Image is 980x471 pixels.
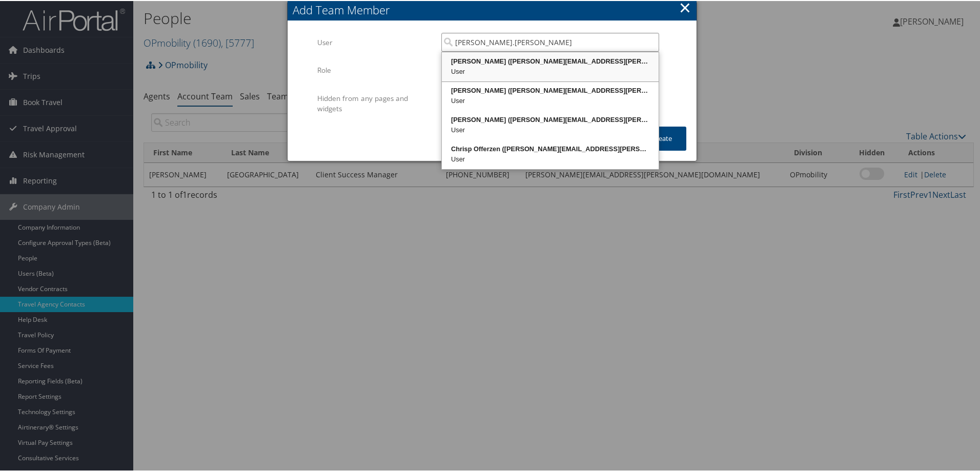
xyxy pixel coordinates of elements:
[443,55,657,66] div: [PERSON_NAME] ([PERSON_NAME][EMAIL_ADDRESS][PERSON_NAME][DOMAIN_NAME])
[443,153,657,163] div: User
[317,59,434,79] label: Role
[441,32,659,51] input: Search Users
[317,88,434,118] label: Hidden from any pages and widgets
[443,85,657,95] div: [PERSON_NAME] ([PERSON_NAME][EMAIL_ADDRESS][PERSON_NAME][DOMAIN_NAME])
[638,126,686,150] button: Create
[443,124,657,134] div: User
[443,143,657,153] div: Chrisp Offerzen ([PERSON_NAME][EMAIL_ADDRESS][PERSON_NAME][DOMAIN_NAME])
[317,32,434,51] label: User
[443,114,657,124] div: [PERSON_NAME] ([PERSON_NAME][EMAIL_ADDRESS][PERSON_NAME])
[293,1,697,17] div: Add Team Member
[443,66,657,76] div: User
[443,95,657,105] div: User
